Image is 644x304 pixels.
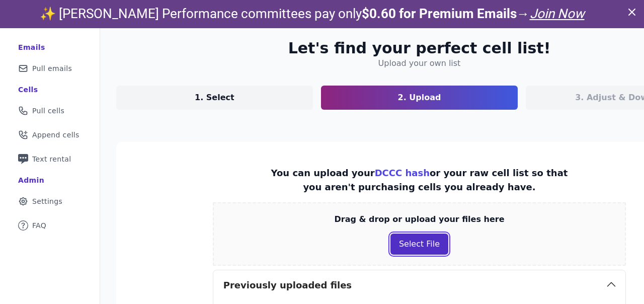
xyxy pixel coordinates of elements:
div: Emails [18,42,45,52]
button: Previously uploaded files [213,270,625,300]
button: Select File [390,234,448,255]
h3: Previously uploaded files [223,278,352,292]
a: FAQ [8,214,92,237]
div: Cells [18,85,38,95]
span: Pull cells [32,106,64,116]
a: Settings [8,190,92,212]
p: Drag & drop or upload your files here [334,213,504,225]
span: FAQ [32,220,46,231]
a: DCCC hash [375,168,430,178]
a: Pull cells [8,100,92,122]
span: Text rental [32,154,71,164]
a: 1. Select [116,86,313,110]
a: Append cells [8,124,92,146]
p: 2. Upload [398,92,441,104]
span: Settings [32,196,62,206]
a: 2. Upload [321,86,518,110]
span: Append cells [32,130,79,140]
h2: Let's find your perfect cell list! [288,39,551,57]
a: Text rental [8,148,92,170]
p: You can upload your or your raw cell list so that you aren't purchasing cells you already have. [264,166,574,194]
div: Admin [18,175,44,185]
a: Pull emails [8,57,92,80]
p: 1. Select [195,92,234,104]
h4: Upload your own list [378,57,461,69]
span: Pull emails [32,63,72,73]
